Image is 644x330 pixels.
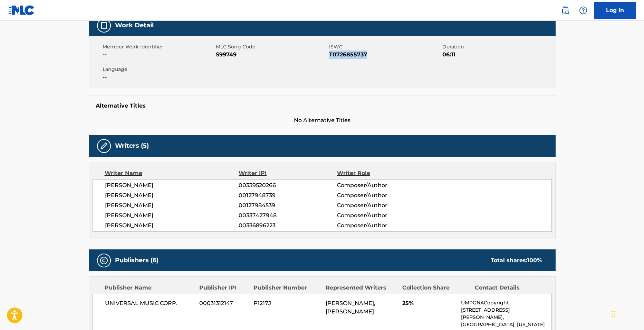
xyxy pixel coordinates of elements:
[239,221,337,230] span: 00336896223
[527,257,542,264] span: 100 %
[216,43,327,51] span: MLC Song Code
[326,300,375,315] span: [PERSON_NAME], [PERSON_NAME]
[103,51,214,59] span: --
[100,256,108,265] img: Publishers
[105,181,239,190] span: [PERSON_NAME]
[105,284,194,292] div: Publisher Name
[105,221,239,230] span: [PERSON_NAME]
[442,51,554,59] span: 06:11
[329,43,441,51] span: ISWC
[337,169,426,177] div: Writer Role
[105,211,239,220] span: [PERSON_NAME]
[579,6,587,15] img: help
[402,284,469,292] div: Collection Share
[103,66,214,73] span: Language
[96,102,549,109] h5: Alternative Titles
[239,201,337,210] span: 00127984539
[491,256,542,265] div: Total shares:
[103,43,214,51] span: Member Work Identifier
[89,116,556,125] span: No Alternative Titles
[216,51,327,59] span: S99749
[103,73,214,81] span: --
[100,142,108,150] img: Writers
[326,284,397,292] div: Represented Writers
[329,51,441,59] span: T0726855737
[239,181,337,190] span: 00339520266
[253,299,320,308] span: P1217J
[461,299,551,306] p: UMPGNACopyright
[337,201,426,210] span: Composer/Author
[337,191,426,200] span: Composer/Author
[609,297,644,330] iframe: Chat Widget
[199,284,248,292] div: Publisher IPI
[105,169,239,177] div: Writer Name
[199,299,248,308] span: 00031312147
[461,306,551,321] p: [STREET_ADDRESS][PERSON_NAME],
[105,191,239,200] span: [PERSON_NAME]
[8,5,35,15] img: MLC Logo
[105,201,239,210] span: [PERSON_NAME]
[105,299,194,308] span: UNIVERSAL MUSIC CORP.
[337,181,426,190] span: Composer/Author
[115,21,154,29] h5: Work Detail
[594,2,636,19] a: Log In
[442,43,554,51] span: Duration
[561,6,569,15] img: search
[239,169,337,177] div: Writer IPI
[558,3,572,17] a: Public Search
[253,284,320,292] div: Publisher Number
[115,256,158,264] h5: Publishers (6)
[337,211,426,220] span: Composer/Author
[475,284,542,292] div: Contact Details
[612,304,616,324] div: Drag
[239,191,337,200] span: 00127948739
[115,142,149,150] h5: Writers (5)
[337,221,426,230] span: Composer/Author
[576,3,590,17] div: Help
[100,21,108,30] img: Work Detail
[402,299,456,308] span: 25%
[239,211,337,220] span: 00337427948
